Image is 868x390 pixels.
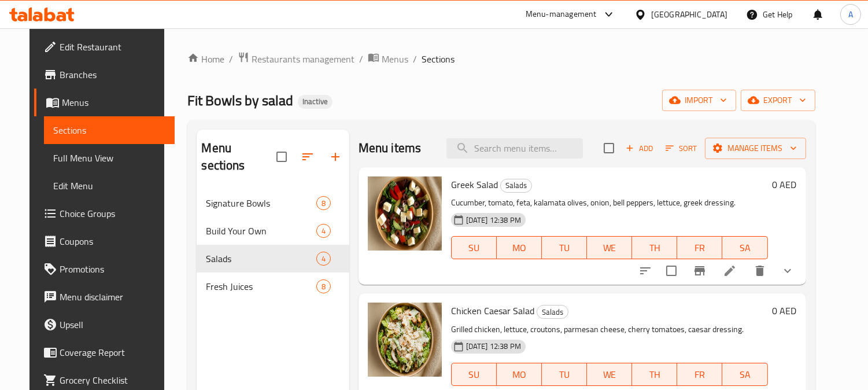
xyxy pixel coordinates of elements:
button: TU [542,236,587,259]
span: Upsell [60,318,165,332]
img: Chicken Caesar Salad [368,303,442,377]
span: import [671,93,727,108]
button: Sort [663,139,700,157]
div: [GEOGRAPHIC_DATA] [651,8,727,21]
img: Greek Salad [368,176,442,251]
p: Cucumber, tomato, feta, kalamata olives, onion, bell peppers, lettuce, greek dressing. [451,196,768,210]
button: TH [632,236,677,259]
div: Fresh Juices8 [197,273,349,300]
a: Coupons [34,227,175,255]
button: FR [677,363,722,386]
button: Branch-specific-item [686,257,714,285]
span: [DATE] 12:38 PM [461,341,526,352]
span: Choice Groups [60,207,165,220]
span: Salads [206,252,316,266]
h2: Menu sections [201,139,276,174]
p: Grilled chicken, lettuce, croutons, parmesan cheese, cherry tomatoes, caesar dressing. [451,322,768,337]
span: Grocery Checklist [60,373,165,387]
span: FR [682,366,718,383]
span: Add item [621,139,658,157]
span: Edit Restaurant [60,40,165,54]
a: Upsell [34,311,175,339]
div: Salads [537,305,568,319]
button: Add section [322,143,349,171]
a: Choice Groups [34,200,175,227]
span: FR [682,240,718,256]
span: 4 [317,253,330,264]
span: Salads [501,179,531,192]
a: Edit Menu [44,172,175,200]
span: Edit Menu [53,179,165,193]
span: Salads [537,306,568,319]
nav: breadcrumb [187,51,815,67]
button: Add [621,139,658,157]
button: TH [632,363,677,386]
span: Inactive [298,97,333,106]
a: Coverage Report [34,339,175,366]
button: SA [722,363,767,386]
a: Promotions [34,255,175,283]
span: Select section [597,136,621,160]
div: Signature Bowls8 [197,189,349,217]
span: SU [456,240,492,256]
button: delete [746,257,774,285]
span: 8 [317,281,330,292]
button: WE [587,363,632,386]
span: 4 [317,226,330,237]
span: 8 [317,198,330,209]
span: export [750,93,806,108]
div: items [316,279,331,293]
span: MO [501,366,537,383]
div: items [316,252,331,266]
a: Restaurants management [238,51,354,67]
span: Chicken Caesar Salad [451,302,534,319]
a: Branches [34,61,175,89]
button: MO [497,236,542,259]
span: Fit Bowls by salad [187,87,293,113]
h6: 0 AED [773,176,797,193]
li: / [229,52,233,66]
div: items [316,196,331,210]
span: Menus [62,95,165,109]
span: Promotions [60,262,165,276]
span: Coverage Report [60,345,165,359]
span: Sort items [658,139,705,157]
button: Manage items [705,138,806,159]
span: [DATE] 12:38 PM [461,215,526,226]
span: Fresh Juices [206,279,316,293]
div: Salads4 [197,245,349,273]
a: Home [187,52,224,66]
a: Menu disclaimer [34,283,175,311]
span: Full Menu View [53,151,165,165]
button: sort-choices [631,257,659,285]
span: Sort sections [294,143,322,171]
span: Select all sections [269,145,294,169]
button: TU [542,363,587,386]
span: Signature Bowls [206,196,316,210]
button: import [662,90,736,111]
span: Select to update [659,259,684,283]
button: export [741,90,815,111]
span: Sections [53,123,165,137]
span: SU [456,366,492,383]
span: Sections [422,52,455,66]
h6: 0 AED [773,303,797,319]
span: Build Your Own [206,224,316,238]
a: Menus [34,89,175,116]
span: TU [546,366,582,383]
button: SU [451,236,497,259]
div: Inactive [298,95,333,109]
li: / [413,52,417,66]
span: SA [727,240,763,256]
a: Edit menu item [723,264,737,278]
button: show more [774,257,801,285]
a: Sections [44,116,175,144]
button: MO [497,363,542,386]
span: TU [546,240,582,256]
span: Menus [382,52,408,66]
span: Coupons [60,234,165,248]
